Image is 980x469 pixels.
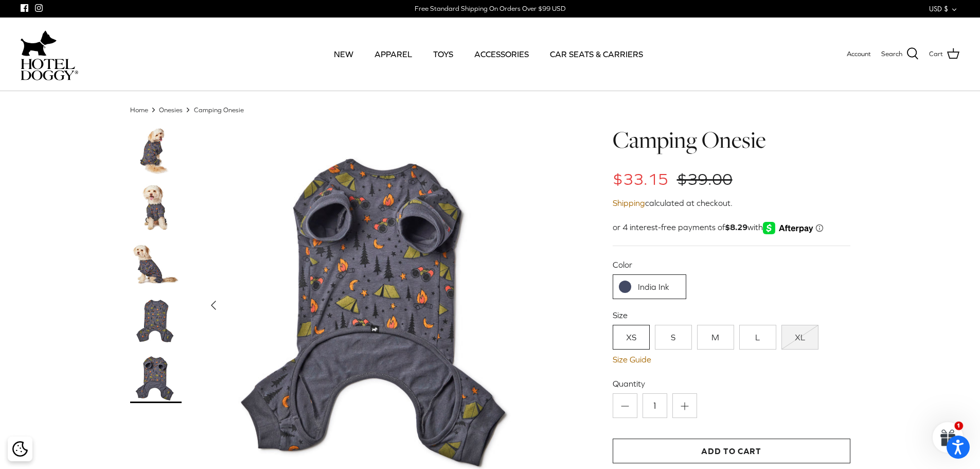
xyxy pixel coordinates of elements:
img: dog-icon.svg [21,28,57,59]
span: $33.15 [613,170,668,188]
a: CAR SEATS & CARRIERS [541,37,652,72]
div: Cookie policy [8,437,32,461]
a: Account [847,49,871,60]
a: S [655,325,692,350]
label: Size [613,309,850,321]
span: $39.00 [677,170,733,188]
a: TOYS [424,37,462,72]
label: Color [613,259,850,270]
a: L [739,325,776,350]
a: India Ink [613,274,687,299]
h1: Camping Onesie [613,125,850,155]
a: Size Guide [613,355,850,364]
a: ACCESSORIES [465,37,538,72]
a: XS [613,325,650,350]
a: Free Standard Shipping On Orders Over $99 USD [415,1,565,16]
a: Instagram [35,4,43,12]
a: Shipping [613,198,645,207]
input: Quantity [643,393,667,418]
a: Onesies [159,106,183,113]
span: 15% off [521,130,557,145]
a: Home [130,106,148,113]
button: Previous [202,294,225,317]
img: hoteldoggycom [21,59,78,80]
div: Free Standard Shipping On Orders Over $99 USD [415,4,565,13]
button: Add to Cart [613,439,850,463]
a: APPAREL [365,37,421,72]
img: Cookie policy [12,441,28,457]
a: Search [881,47,919,61]
a: NEW [325,37,363,72]
div: Primary navigation [153,37,824,72]
span: Account [847,50,871,58]
a: hoteldoggycom [21,28,78,80]
a: Camping Onesie [194,106,244,113]
a: Cart [929,47,959,61]
label: Quantity [613,378,850,389]
a: XL [781,325,818,350]
span: Search [881,49,902,60]
a: Facebook [21,4,28,12]
button: Cookie policy [11,440,29,458]
a: M [697,325,734,350]
nav: Breadcrumbs [130,105,850,115]
span: Cart [929,49,943,60]
div: calculated at checkout. [613,197,850,210]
